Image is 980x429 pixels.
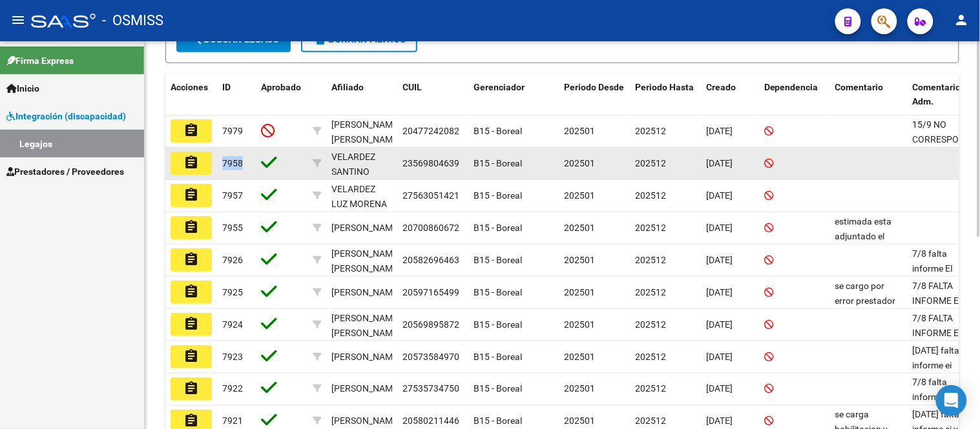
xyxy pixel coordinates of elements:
[217,74,256,116] datatable-header-cell: ID
[261,82,301,92] span: Aprobado
[331,311,401,341] div: [PERSON_NAME] [PERSON_NAME]
[183,123,199,138] mat-icon: assignment
[706,126,733,136] span: [DATE]
[564,158,595,168] span: 202501
[222,352,243,362] span: 7923
[402,190,459,201] span: 27563051421
[635,384,666,394] span: 202512
[835,281,896,335] span: se cargo por error prestador mii-REVEER AUDITORIA
[402,255,459,265] span: 20582696463
[635,82,694,92] span: Periodo Hasta
[474,255,522,265] span: B15 - Boreal
[102,6,163,35] span: - OSMISS
[402,158,459,168] span: 23569804639
[222,255,243,265] span: 7926
[402,126,459,136] span: 20477242082
[564,190,595,201] span: 202501
[331,285,401,300] div: [PERSON_NAME]
[564,223,595,233] span: 202501
[564,352,595,362] span: 202501
[183,316,199,332] mat-icon: assignment
[635,255,666,265] span: 202512
[402,319,459,330] span: 20569895872
[706,319,733,330] span: [DATE]
[706,223,733,233] span: [DATE]
[474,223,522,233] span: B15 - Boreal
[331,221,401,235] div: [PERSON_NAME]
[10,12,26,28] mat-icon: menu
[474,190,522,201] span: B15 - Boreal
[222,319,243,330] span: 7924
[474,416,522,426] span: B15 - Boreal
[183,348,199,364] mat-icon: assignment
[331,246,401,276] div: [PERSON_NAME] [PERSON_NAME]
[635,352,666,362] span: 202512
[764,82,818,92] span: Dependencia
[936,385,967,416] div: Open Intercom Messenger
[564,416,595,426] span: 202501
[913,248,954,274] span: 7/8 falta informe EI
[402,223,459,233] span: 20700860672
[402,416,459,426] span: 20580211446
[706,352,733,362] span: [DATE]
[222,158,243,168] span: 7958
[474,287,522,297] span: B15 - Boreal
[564,319,595,330] span: 202501
[222,384,243,394] span: 7922
[635,287,666,297] span: 202512
[630,74,701,116] datatable-header-cell: Periodo Hasta
[706,416,733,426] span: [DATE]
[564,255,595,265] span: 202501
[183,187,199,203] mat-icon: assignment
[183,155,199,170] mat-icon: assignment
[402,384,459,394] span: 27535734750
[913,377,979,417] span: 7/8 falta informe ei y docu de terapias
[171,82,208,92] span: Acciones
[331,117,401,147] div: [PERSON_NAME] [PERSON_NAME]
[954,12,970,28] mat-icon: person
[222,126,243,136] span: 7979
[706,384,733,394] span: [DATE]
[474,126,522,136] span: B15 - Boreal
[331,150,392,194] div: VELARDEZ SANTINO URIEL
[835,216,894,344] span: estimada esta adjuntado el proyecto de disposicion del RNP-cuando este la resolucion,se adjuntara...
[701,74,759,116] datatable-header-cell: Creado
[830,74,908,116] datatable-header-cell: Comentario
[165,74,217,116] datatable-header-cell: Acciones
[402,82,422,92] span: CUIL
[706,190,733,201] span: [DATE]
[188,34,279,45] span: Buscar Legajo
[222,82,231,92] span: ID
[402,352,459,362] span: 20573584970
[402,287,459,297] span: 20597165499
[706,255,733,265] span: [DATE]
[835,82,884,92] span: Comentario
[635,126,666,136] span: 202512
[706,158,733,168] span: [DATE]
[913,82,961,107] span: Comentario Adm.
[331,382,401,397] div: [PERSON_NAME]
[397,74,468,116] datatable-header-cell: CUIL
[222,287,243,297] span: 7925
[183,284,199,299] mat-icon: assignment
[256,74,308,116] datatable-header-cell: Aprobado
[183,413,199,428] mat-icon: assignment
[331,82,364,92] span: Afiliado
[6,109,126,123] span: Integración (discapacidad)
[6,81,39,95] span: Inicio
[913,281,962,306] span: 7/8 FALTA INFORME EI
[313,34,406,45] span: Borrar Filtros
[559,74,630,116] datatable-header-cell: Periodo Desde
[6,165,124,179] span: Prestadores / Proveedores
[474,384,522,394] span: B15 - Boreal
[6,54,74,68] span: Firma Express
[635,319,666,330] span: 202512
[474,158,522,168] span: B15 - Boreal
[759,74,830,116] datatable-header-cell: Dependencia
[706,82,736,92] span: Creado
[183,252,199,267] mat-icon: assignment
[913,119,979,218] span: 15/9 NO CORRESPONDE INTERNACION DOMICILIARIA POR MECANISMO DE INTEGRACION.
[468,74,559,116] datatable-header-cell: Gerenciador
[222,190,243,201] span: 7957
[474,352,522,362] span: B15 - Boreal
